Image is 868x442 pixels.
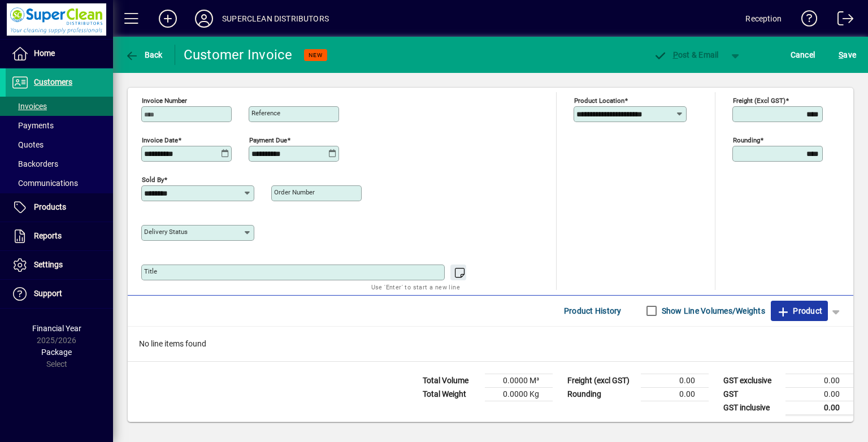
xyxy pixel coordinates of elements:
[6,116,113,135] a: Payments
[371,280,460,293] mat-hint: Use 'Enter' to start a new line
[641,374,709,387] td: 0.00
[785,374,853,387] td: 0.00
[793,2,818,39] a: Knowledge Base
[485,387,553,401] td: 0.0000 Kg
[11,140,44,149] span: Quotes
[34,202,66,211] span: Products
[34,231,62,240] span: Reports
[417,387,485,401] td: Total Weight
[659,305,765,317] label: Show Line Volumes/Weights
[485,374,553,387] td: 0.0000 M³
[6,40,113,68] a: Home
[6,222,113,250] a: Reports
[559,301,626,321] button: Product History
[673,50,678,59] span: P
[6,174,113,193] a: Communications
[839,50,843,59] span: S
[274,188,315,196] mat-label: Order number
[718,401,785,415] td: GST inclusive
[309,51,323,59] span: NEW
[34,49,55,58] span: Home
[6,280,113,308] a: Support
[32,324,81,333] span: Financial Year
[562,387,641,401] td: Rounding
[34,260,63,269] span: Settings
[11,102,47,111] span: Invoices
[11,159,58,168] span: Backorders
[222,10,329,28] div: SUPERCLEAN DISTRIBUTORS
[574,96,624,104] mat-label: Product location
[251,109,280,117] mat-label: Reference
[6,97,113,116] a: Invoices
[144,267,157,275] mat-label: Title
[641,387,709,401] td: 0.00
[34,77,72,86] span: Customers
[745,10,782,28] div: Reception
[11,179,78,188] span: Communications
[733,136,760,144] mat-label: Rounding
[785,387,853,401] td: 0.00
[718,374,785,387] td: GST exclusive
[733,96,785,104] mat-label: Freight (excl GST)
[41,348,72,357] span: Package
[562,374,641,387] td: Freight (excl GST)
[125,50,163,59] span: Back
[113,45,175,65] app-page-header-button: Back
[829,2,854,39] a: Logout
[718,387,785,401] td: GST
[776,302,822,320] span: Product
[144,228,188,236] mat-label: Delivery status
[6,154,113,174] a: Backorders
[648,45,724,65] button: Post & Email
[6,251,113,279] a: Settings
[791,46,815,64] span: Cancel
[653,50,719,59] span: ost & Email
[184,46,293,64] div: Customer Invoice
[6,135,113,154] a: Quotes
[186,8,222,29] button: Profile
[142,175,164,183] mat-label: Sold by
[11,121,54,130] span: Payments
[564,302,622,320] span: Product History
[6,193,113,222] a: Products
[785,401,853,415] td: 0.00
[142,136,178,144] mat-label: Invoice date
[122,45,166,65] button: Back
[249,136,287,144] mat-label: Payment due
[417,374,485,387] td: Total Volume
[839,46,856,64] span: ave
[34,289,62,298] span: Support
[771,301,828,321] button: Product
[142,96,187,104] mat-label: Invoice number
[128,327,853,361] div: No line items found
[836,45,859,65] button: Save
[150,8,186,29] button: Add
[788,45,818,65] button: Cancel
